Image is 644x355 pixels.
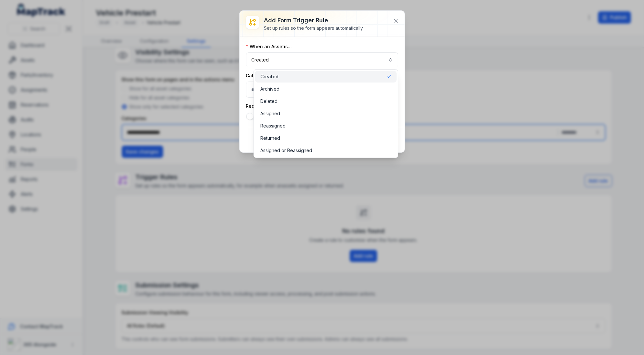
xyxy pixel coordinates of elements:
[260,98,277,105] span: Deleted
[260,135,280,141] span: Returned
[260,123,286,129] span: Reassigned
[260,147,312,154] span: Assigned or Reassigned
[246,52,398,67] button: Created
[254,69,398,158] div: Created
[260,86,279,92] span: Archived
[260,110,280,117] span: Assigned
[260,73,278,80] span: Created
